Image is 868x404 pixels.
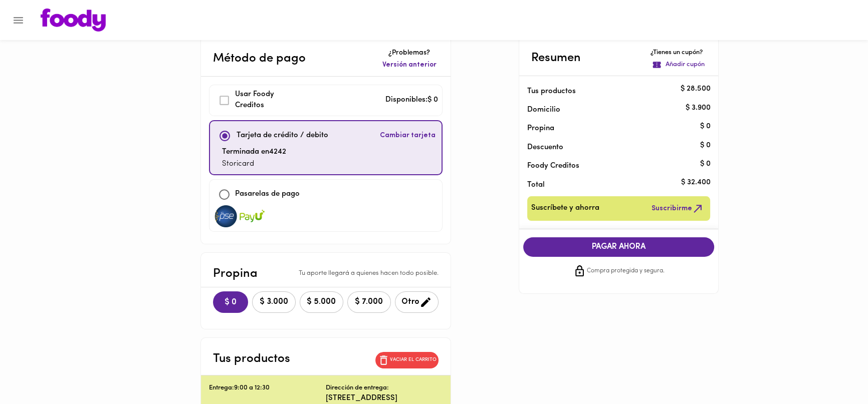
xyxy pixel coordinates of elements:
[213,350,290,368] p: Tus productos
[650,48,706,58] p: ¿Tienes un cupón?
[213,291,248,313] button: $ 0
[209,383,326,393] p: Entrega: 9:00 a 12:30
[380,58,439,72] button: Versión anterior
[527,123,695,134] p: Propina
[306,297,337,307] span: $ 5.000
[700,159,710,169] p: $ 0
[700,121,710,132] p: $ 0
[300,291,343,313] button: $ 5.000
[221,298,240,307] span: $ 0
[380,48,439,58] p: ¿Problemas?
[259,297,289,307] span: $ 3.000
[6,8,31,33] button: Menu
[680,84,710,95] p: $ 28.500
[649,200,706,217] button: Suscribirme
[527,161,695,171] p: Foody Creditos
[347,291,391,313] button: $ 7.000
[240,205,265,227] img: visa
[299,269,439,278] p: Tu aporte llegará a quienes hacen todo posible.
[531,202,599,215] span: Suscríbete y ahorra
[685,103,710,113] p: $ 3.900
[235,189,300,200] p: Pasarelas de pago
[810,346,858,394] iframe: Messagebird Livechat Widget
[401,296,432,308] span: Otro
[222,159,286,170] p: Storicard
[587,266,665,276] span: Compra protegida y segura.
[395,291,439,313] button: Otro
[326,393,443,403] p: [STREET_ADDRESS]
[527,86,695,97] p: Tus productos
[527,180,695,190] p: Total
[651,202,704,215] span: Suscribirme
[390,356,437,363] p: Vaciar el carrito
[700,140,710,151] p: $ 0
[527,142,563,153] p: Descuento
[382,60,437,70] span: Versión anterior
[531,49,581,67] p: Resumen
[378,125,438,147] button: Cambiar tarjeta
[380,131,436,141] span: Cambiar tarjeta
[523,237,715,257] button: PAGAR AHORA
[41,9,106,32] img: logo.png
[222,147,286,158] p: Terminada en 4242
[533,242,705,252] span: PAGAR AHORA
[252,291,296,313] button: $ 3.000
[213,265,258,283] p: Propina
[213,50,306,68] p: Método de pago
[385,95,438,106] p: Disponibles: $ 0
[326,383,389,393] p: Dirección de entrega:
[527,105,560,115] p: Domicilio
[237,130,328,142] p: Tarjeta de crédito / debito
[681,178,710,188] p: $ 32.400
[213,205,239,227] img: visa
[235,89,303,112] p: Usar Foody Creditos
[375,352,439,368] button: Vaciar el carrito
[665,60,704,70] p: Añadir cupón
[354,297,384,307] span: $ 7.000
[650,58,706,72] button: Añadir cupón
